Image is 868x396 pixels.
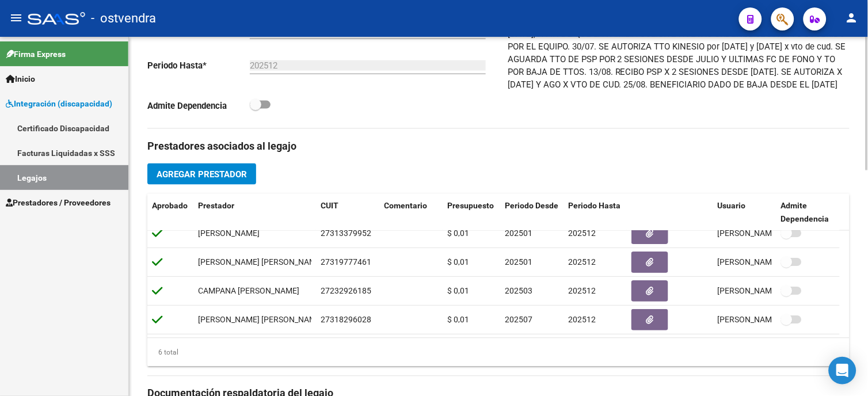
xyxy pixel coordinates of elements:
mat-icon: menu [9,11,23,25]
span: 27232926185 [321,286,371,295]
div: Open Intercom Messenger [829,357,856,384]
span: 202512 [568,315,596,324]
span: Agregar Prestador [157,169,247,180]
mat-icon: person [845,11,859,25]
h3: Prestadores asociados al legajo [147,138,850,154]
div: [PERSON_NAME] [PERSON_NAME] [198,256,323,269]
span: 27313379952 [321,229,371,238]
span: Periodo Desde [505,201,558,211]
span: [PERSON_NAME] [DATE] [718,315,808,324]
span: 202512 [568,286,596,295]
datatable-header-cell: Usuario [713,194,776,232]
span: CUIT [321,201,338,211]
span: 202512 [568,229,596,238]
datatable-header-cell: Aprobado [147,194,193,232]
div: [PERSON_NAME] [PERSON_NAME] [198,313,323,326]
span: - ostvendra [91,6,156,31]
span: $ 0,01 [447,257,469,266]
span: 202507 [505,315,532,324]
datatable-header-cell: Periodo Desde [500,194,564,232]
button: Agregar Prestador [147,163,256,185]
datatable-header-cell: Presupuesto [443,194,500,232]
span: $ 0,01 [447,315,469,324]
p: Periodo Hasta [147,59,250,72]
span: $ 0,01 [447,229,469,238]
span: 27318296028 [321,315,371,324]
div: 6 total [147,346,178,359]
datatable-header-cell: Prestador [193,194,316,232]
datatable-header-cell: Admite Dependencia [776,194,840,232]
span: [PERSON_NAME] Dolian [DATE] [718,286,832,295]
span: 202512 [568,257,596,266]
span: Inicio [6,73,35,85]
span: [PERSON_NAME] Dolian [DATE] [718,229,832,238]
span: Integración (discapacidad) [6,97,112,110]
span: Periodo Hasta [568,201,620,211]
div: CAMPANA [PERSON_NAME] [198,284,299,298]
span: 27319777461 [321,257,371,266]
span: $ 0,01 [447,286,469,295]
datatable-header-cell: Comentario [379,194,443,232]
div: [PERSON_NAME] [198,227,260,240]
span: Admite Dependencia [781,201,829,224]
span: Presupuesto [447,201,494,211]
datatable-header-cell: Periodo Hasta [564,194,627,232]
span: Comentario [384,201,427,211]
span: 202503 [505,286,532,295]
p: Admite Dependencia [147,100,250,112]
span: Aprobado [152,201,188,211]
span: Prestador [198,201,234,211]
span: Prestadores / Proveedores [6,196,111,209]
span: Usuario [718,201,746,211]
span: 202501 [505,257,532,266]
datatable-header-cell: CUIT [316,194,379,232]
span: Firma Express [6,48,66,60]
span: 202501 [505,229,532,238]
span: [PERSON_NAME] Dolian [DATE] [718,257,832,266]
